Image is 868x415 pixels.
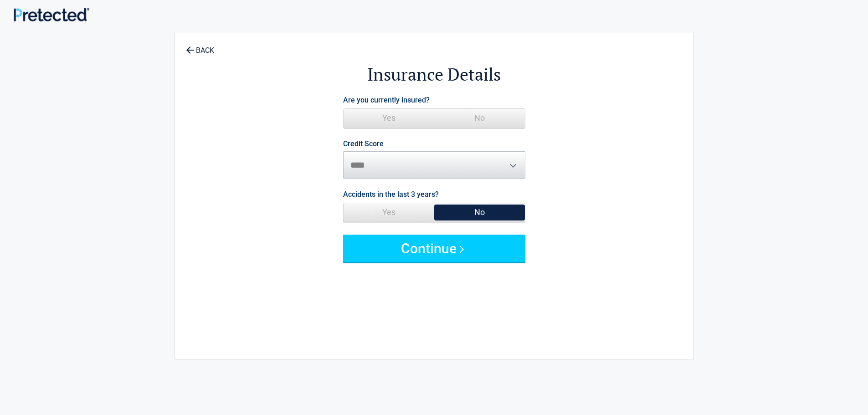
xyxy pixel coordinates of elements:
span: No [434,109,525,127]
label: Credit Score [343,140,384,148]
a: BACK [184,38,216,54]
img: Main Logo [14,8,89,21]
span: Yes [344,203,434,221]
h2: Insurance Details [225,63,643,86]
label: Are you currently insured? [343,94,430,106]
span: Yes [344,109,434,127]
label: Accidents in the last 3 years? [343,188,439,200]
span: No [434,203,525,221]
button: Continue [343,235,525,262]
